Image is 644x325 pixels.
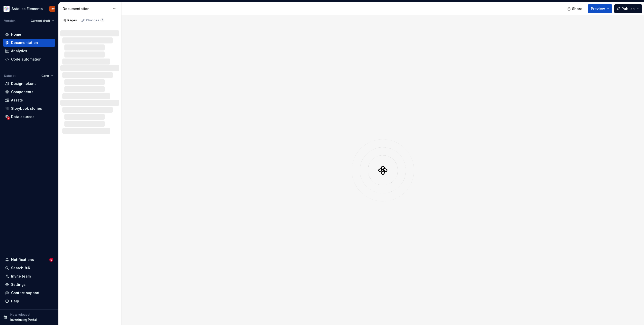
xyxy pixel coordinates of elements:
[10,318,37,322] p: Introducing Portal
[565,4,586,13] button: Share
[588,4,612,13] button: Preview
[3,104,55,113] a: Storybook stories
[3,264,55,272] button: Search ⌘K
[572,6,582,11] span: Share
[11,40,38,45] div: Documentation
[39,72,55,79] button: Core
[86,18,104,22] div: Changes
[3,289,55,297] button: Contact support
[11,282,26,287] div: Settings
[3,39,55,47] a: Documentation
[11,265,30,270] div: Search ⌘K
[622,6,635,11] span: Publish
[3,30,55,38] a: Home
[3,256,55,264] button: Notifications9
[11,114,34,119] div: Data sources
[11,290,39,295] div: Contact support
[11,89,33,94] div: Components
[3,113,55,121] a: Data sources
[28,17,56,24] button: Current draft
[11,48,27,53] div: Analytics
[12,6,43,11] div: Astellas Elements
[42,74,49,78] span: Core
[49,258,53,262] span: 9
[4,74,16,78] div: Dataset
[62,18,77,22] div: Pages
[614,4,642,13] button: Publish
[10,313,30,317] p: New release!
[591,6,605,11] span: Preview
[50,7,55,11] div: TW
[3,80,55,88] a: Design tokens
[11,106,42,111] div: Storybook stories
[3,96,55,104] a: Assets
[3,55,55,63] a: Code automation
[100,18,104,22] span: 4
[11,81,36,86] div: Design tokens
[11,274,31,279] div: Invite team
[63,6,110,11] div: Documentation
[11,257,34,262] div: Notifications
[11,98,23,103] div: Assets
[3,47,55,55] a: Analytics
[4,19,16,23] div: Version
[3,281,55,289] a: Settings
[1,3,57,14] button: Astellas ElementsTW
[31,19,50,23] span: Current draft
[4,6,10,12] img: b2369ad3-f38c-46c1-b2a2-f2452fdbdcd2.png
[11,57,42,62] div: Code automation
[3,88,55,96] a: Components
[11,32,21,37] div: Home
[3,297,55,305] button: Help
[11,299,19,304] div: Help
[3,272,55,280] a: Invite team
